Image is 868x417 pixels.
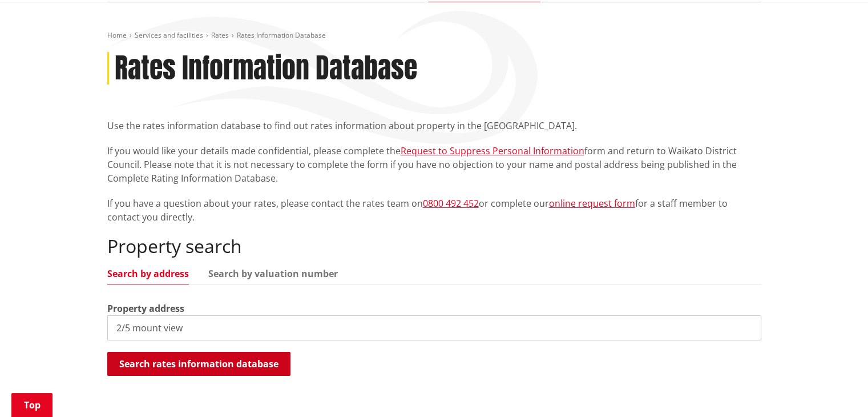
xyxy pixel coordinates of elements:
a: Search by valuation number [208,269,338,278]
a: Rates [211,30,229,40]
input: e.g. Duke Street NGARUAWAHIA [107,315,761,340]
p: If you would like your details made confidential, please complete the form and return to Waikato ... [107,144,761,185]
a: 0800 492 452 [423,197,479,210]
label: Property address [107,302,184,315]
a: online request form [549,197,635,210]
a: Top [11,393,53,417]
p: Use the rates information database to find out rates information about property in the [GEOGRAPHI... [107,119,761,133]
h2: Property search [107,235,761,257]
a: Search by address [107,269,189,278]
a: Home [107,30,127,40]
iframe: Messenger Launcher [815,369,857,410]
button: Search rates information database [107,352,290,376]
nav: breadcrumb [107,31,761,41]
p: If you have a question about your rates, please contact the rates team on or complete our for a s... [107,197,761,224]
a: Request to Suppress Personal Information [401,145,584,157]
a: Services and facilities [135,30,203,40]
span: Rates Information Database [237,30,326,40]
h1: Rates Information Database [115,52,417,85]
